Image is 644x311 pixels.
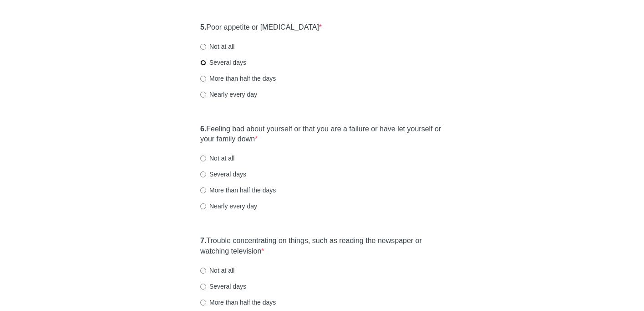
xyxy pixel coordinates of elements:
label: Several days [200,58,246,67]
input: Several days [200,171,206,177]
label: Not at all [200,154,234,163]
label: Trouble concentrating on things, such as reading the newspaper or watching television [200,236,444,257]
input: More than half the days [200,187,206,193]
strong: 5. [200,23,206,31]
label: Feeling bad about yourself or that you are a failure or have let yourself or your family down [200,124,444,145]
label: Nearly every day [200,90,257,99]
input: Not at all [200,44,206,50]
input: More than half the days [200,76,206,82]
label: Several days [200,282,246,291]
label: More than half the days [200,298,276,307]
input: Nearly every day [200,92,206,98]
label: Several days [200,170,246,179]
label: More than half the days [200,186,276,195]
label: Nearly every day [200,202,257,211]
label: Not at all [200,42,234,51]
strong: 7. [200,237,206,244]
label: More than half the days [200,74,276,83]
input: Several days [200,60,206,66]
input: More than half the days [200,300,206,306]
input: Nearly every day [200,203,206,209]
input: Not at all [200,155,206,161]
label: Not at all [200,266,234,275]
input: Not at all [200,268,206,274]
input: Several days [200,284,206,290]
label: Poor appetite or [MEDICAL_DATA] [200,22,322,33]
strong: 6. [200,125,206,133]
